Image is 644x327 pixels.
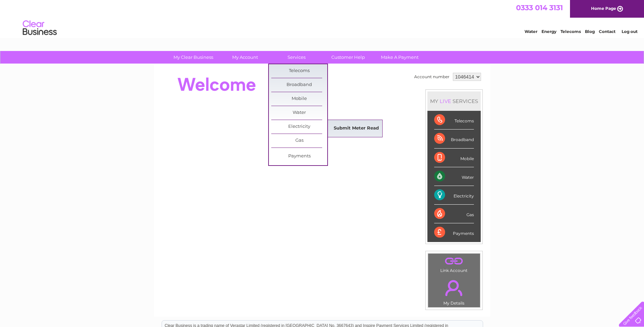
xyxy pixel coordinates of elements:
[434,111,474,130] div: Telecoms
[271,92,327,106] a: Mobile
[599,29,615,34] a: Contact
[428,274,480,308] td: My Details
[217,51,273,64] a: My Account
[434,149,474,167] div: Mobile
[430,255,478,267] a: .
[525,29,537,34] a: Water
[438,98,453,104] div: LIVE
[165,51,221,64] a: My Clear Business
[434,205,474,223] div: Gas
[430,276,478,300] a: .
[622,29,638,34] a: Log out
[585,29,595,34] a: Blog
[271,120,327,134] a: Electricity
[434,167,474,186] div: Water
[434,186,474,205] div: Electricity
[162,4,483,33] div: Clear Business is a trading name of Verastar Limited (registered in [GEOGRAPHIC_DATA] No. 3667643...
[372,51,428,64] a: Make A Payment
[320,51,376,64] a: Customer Help
[271,64,327,78] a: Telecoms
[434,223,474,242] div: Payments
[271,106,327,120] a: Water
[412,71,451,83] td: Account number
[434,130,474,148] div: Broadband
[516,3,563,12] a: 0333 014 3131
[271,150,327,163] a: Payments
[271,78,327,92] a: Broadband
[427,91,481,111] div: MY SERVICES
[271,134,327,148] a: Gas
[541,29,556,34] a: Energy
[428,253,480,275] td: Link Account
[560,29,581,34] a: Telecoms
[328,122,384,135] a: Submit Meter Read
[269,51,325,64] a: Services
[22,18,57,38] img: logo.png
